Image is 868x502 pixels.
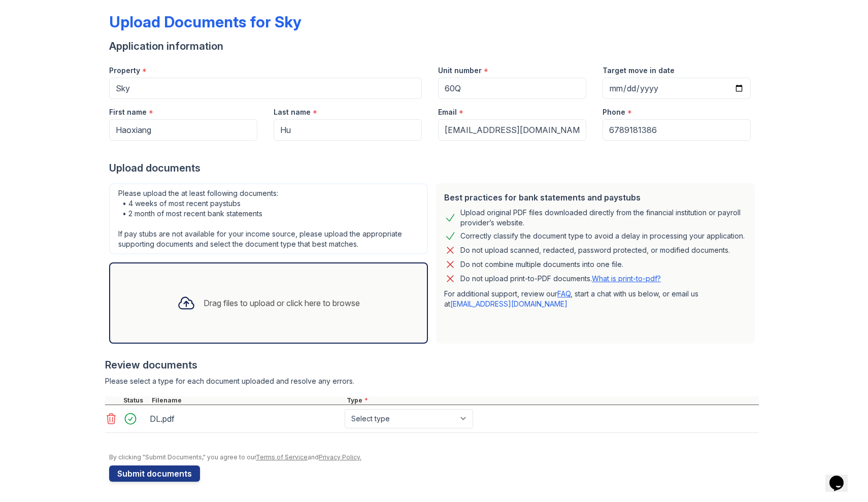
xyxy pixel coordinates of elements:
label: Unit number [438,65,482,76]
div: Status [121,396,150,405]
div: Upload original PDF files downloaded directly from the financial institution or payroll provider’... [460,208,747,228]
label: Phone [603,107,625,117]
a: [EMAIL_ADDRESS][DOMAIN_NAME] [450,299,567,308]
div: Review documents [105,358,759,372]
div: Upload Documents for Sky [109,13,302,31]
div: Correctly classify the document type to avoid a delay in processing your application. [460,230,745,242]
label: Property [109,65,140,76]
div: Do not combine multiple documents into one file. [460,258,623,271]
p: For additional support, review our , start a chat with us below, or email us at [444,289,747,309]
div: Please select a type for each document uploaded and resolve any errors. [105,376,759,386]
div: Upload documents [109,161,759,175]
div: Type [345,396,759,405]
button: Submit documents [109,465,200,482]
label: Target move in date [603,65,675,76]
label: Email [438,107,457,117]
p: Do not upload print-to-PDF documents. [460,274,661,284]
a: FAQ [557,289,571,298]
div: Do not upload scanned, redacted, password protected, or modified documents. [460,244,730,256]
label: First name [109,107,147,117]
div: DL.pdf [150,411,341,427]
label: Last name [274,107,311,117]
a: Privacy Policy. [319,453,361,461]
div: Filename [150,396,345,405]
div: Application information [109,39,759,53]
div: Drag files to upload or click here to browse [204,297,360,309]
div: Best practices for bank statements and paystubs [444,191,747,204]
div: Please upload the at least following documents: • 4 weeks of most recent paystubs • 2 month of mo... [109,183,428,254]
a: Terms of Service [256,453,308,461]
iframe: chat widget [825,461,858,492]
div: By clicking "Submit Documents," you agree to our and [109,453,759,461]
a: What is print-to-pdf? [592,274,661,283]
